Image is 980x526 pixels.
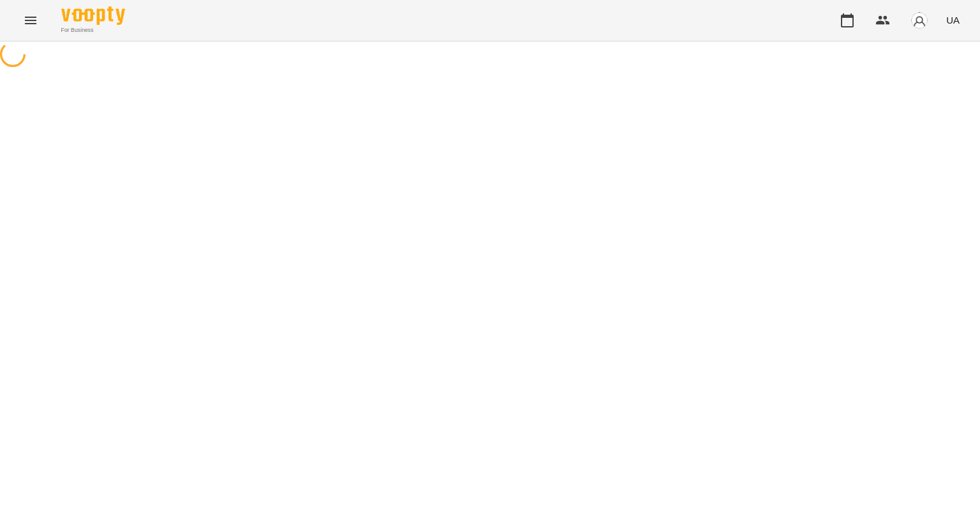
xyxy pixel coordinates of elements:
span: UA [946,13,960,27]
img: Voopty Logo [61,6,125,25]
button: Menu [15,5,46,36]
img: avatar_s.png [910,11,928,29]
span: For Business [61,26,125,34]
button: UA [941,8,965,32]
